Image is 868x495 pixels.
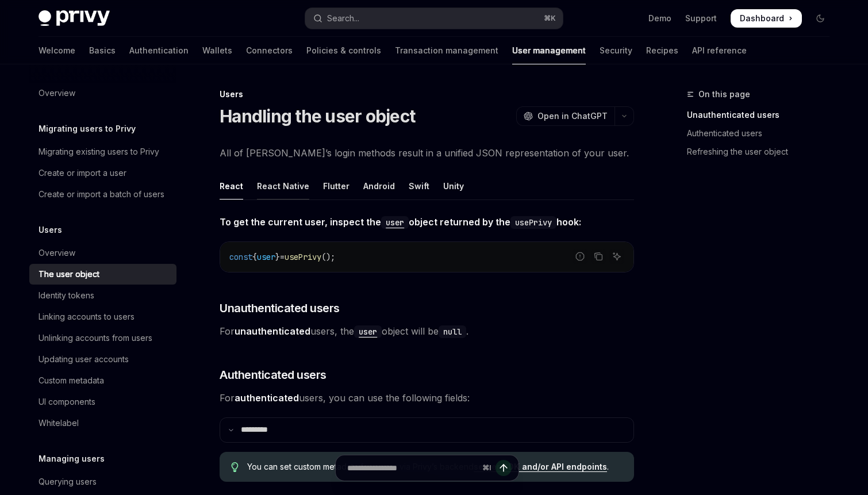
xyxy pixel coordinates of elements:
button: Toggle dark mode [811,9,829,28]
div: Overview [39,246,75,260]
a: Recipes [646,37,678,64]
div: Swift [409,172,429,199]
div: Search... [327,11,359,25]
button: Open search [305,8,563,29]
a: Wallets [202,37,232,64]
a: Unauthenticated users [687,106,839,124]
a: Transaction management [395,37,498,64]
a: User management [512,37,586,64]
button: Report incorrect code [573,249,587,264]
code: user [381,216,409,229]
a: Dashboard [731,9,802,28]
a: Connectors [246,37,293,64]
a: Create or import a batch of users [29,184,176,205]
strong: To get the current user, inspect the object returned by the hook: [220,216,581,228]
h5: Managing users [39,452,105,466]
div: Overview [39,86,75,100]
button: Copy the contents from the code block [591,249,606,264]
a: Overview [29,83,176,103]
a: Create or import a user [29,163,176,183]
span: user [257,252,275,262]
button: Ask AI [609,249,624,264]
span: const [229,252,252,262]
div: React Native [257,172,309,199]
span: = [280,252,285,262]
span: ⌘ K [544,14,556,23]
div: Custom metadata [39,374,104,387]
div: Querying users [39,475,97,489]
code: usePrivy [510,216,556,229]
a: Custom metadata [29,370,176,391]
span: (); [321,252,335,262]
a: Security [600,37,632,64]
a: Migrating existing users to Privy [29,141,176,162]
span: Unauthenticated users [220,300,340,316]
span: All of [PERSON_NAME]’s login methods result in a unified JSON representation of your user. [220,145,634,161]
div: UI components [39,395,95,409]
a: Overview [29,243,176,263]
div: Linking accounts to users [39,310,135,324]
a: Linking accounts to users [29,306,176,327]
strong: authenticated [235,392,299,404]
div: Create or import a batch of users [39,187,164,201]
a: Welcome [39,37,75,64]
img: dark logo [39,10,110,26]
span: { [252,252,257,262]
span: } [275,252,280,262]
span: usePrivy [285,252,321,262]
a: API reference [692,37,747,64]
a: The user object [29,264,176,285]
a: Unlinking accounts from users [29,328,176,348]
a: Whitelabel [29,413,176,433]
a: Refreshing the user object [687,143,839,161]
h1: Handling the user object [220,106,415,126]
input: Ask a question... [347,455,478,481]
a: Updating user accounts [29,349,176,370]
code: user [354,325,382,338]
div: Create or import a user [39,166,126,180]
a: user [381,216,409,228]
h5: Users [39,223,62,237]
a: Authentication [129,37,189,64]
code: null [439,325,466,338]
a: user [354,325,382,337]
div: Identity tokens [39,289,94,302]
span: For users, the object will be . [220,323,634,339]
a: Policies & controls [306,37,381,64]
div: Updating user accounts [39,352,129,366]
a: Querying users [29,471,176,492]
div: Android [363,172,395,199]
div: Users [220,89,634,100]
h5: Migrating users to Privy [39,122,136,136]
div: The user object [39,267,99,281]
div: React [220,172,243,199]
strong: unauthenticated [235,325,310,337]
a: Support [685,13,717,24]
span: Authenticated users [220,367,327,383]
a: Basics [89,37,116,64]
span: Dashboard [740,13,784,24]
div: Unity [443,172,464,199]
span: For users, you can use the following fields: [220,390,634,406]
div: Whitelabel [39,416,79,430]
button: Send message [496,460,512,476]
div: Flutter [323,172,349,199]
span: Open in ChatGPT [537,110,608,122]
a: Identity tokens [29,285,176,306]
a: UI components [29,392,176,412]
div: Migrating existing users to Privy [39,145,159,159]
a: Demo [648,13,671,24]
div: Unlinking accounts from users [39,331,152,345]
span: On this page [698,87,750,101]
a: Authenticated users [687,124,839,143]
button: Open in ChatGPT [516,106,614,126]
